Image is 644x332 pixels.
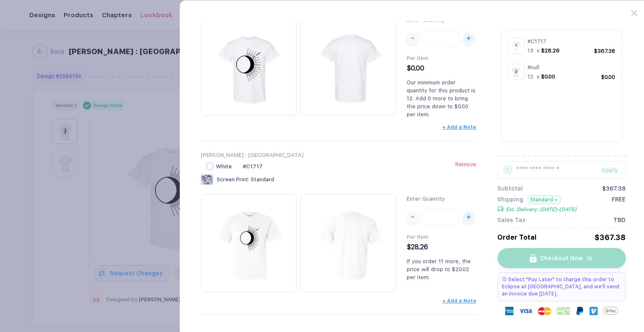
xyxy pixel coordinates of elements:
[541,73,555,80] span: $0.00
[505,307,514,315] img: express
[407,243,428,251] span: $28.26
[205,199,292,286] img: 1695224385808qczsn_nt_front.png
[510,65,522,78] img: 1695233990937qzvwf_nt_front.png
[305,22,392,110] img: 1695233990937cewfg_nt_back.png
[541,47,560,54] span: $28.26
[538,304,551,318] img: master-card
[442,298,476,304] button: + Add a Note
[243,163,262,170] span: # C1717
[407,79,475,118] span: Our minimum order quantity for this product is 12. Add 0 more to bring the price down to $0.00 pe...
[613,217,626,223] span: TBD
[407,234,428,240] span: Per Item
[527,47,533,54] span: 13
[251,177,274,183] span: Standard
[557,307,570,315] img: cheque
[442,124,476,130] button: + Add a Note
[205,22,292,110] img: 1695233990937qzvwf_nt_front.png
[527,38,546,44] span: # C1717
[527,196,561,204] button: Standard
[497,185,523,192] span: Subtotal
[497,196,523,204] span: Shipping
[407,196,445,202] span: Enter Quantity
[527,73,533,80] span: 12
[527,64,539,71] span: # null
[510,39,522,52] img: 1695224385808qczsn_nt_front.png
[502,277,506,281] img: pay later
[201,174,213,185] img: Screen Print
[201,152,477,158] div: [PERSON_NAME] : [GEOGRAPHIC_DATA]
[601,167,626,173] div: Apply
[407,64,424,72] span: $0.00
[497,272,626,301] div: Select "Pay Later" to charge this order to Eclipse at [GEOGRAPHIC_DATA], and we'll send an invoic...
[497,217,526,223] span: Sales Tax
[576,307,584,315] img: Paypal
[519,304,532,318] img: visa
[589,307,598,315] img: Venmo
[305,199,392,286] img: 1695224385808loduc_nt_back.png
[537,47,540,54] span: x
[594,48,615,54] div: $367.38
[612,196,626,212] span: FREE
[497,233,537,241] span: Order Total
[602,185,626,192] div: $367.38
[595,233,626,242] div: $367.38
[216,163,232,170] span: White
[217,177,249,183] span: Screen Print :
[591,161,626,179] button: Apply
[603,303,618,318] img: GPay
[455,161,476,167] button: Remove
[537,73,540,80] span: x
[506,207,576,212] span: Est. Delivery: [DATE]–[DATE]
[407,55,428,61] span: Per Item
[601,74,615,80] div: $0.00
[407,258,471,280] span: If you order 11 more, the price will drop to $20.02 per item.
